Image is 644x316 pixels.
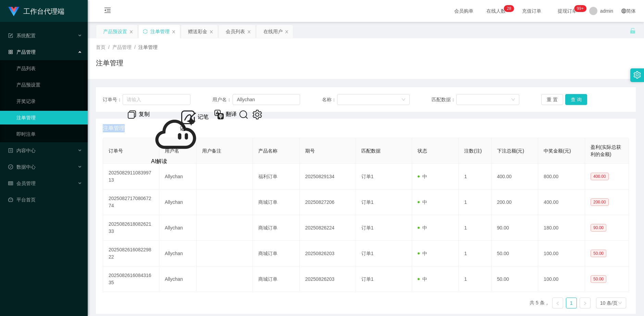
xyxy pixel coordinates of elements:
td: 20250827206 [300,189,356,215]
span: 订单号 [109,148,123,154]
img: QtYUP8cfqPMfAJRDKZHrUPWhEAAAAASUVORK5CYII= [126,109,137,120]
span: 在线人数 [483,9,509,13]
td: 100.00 [538,241,585,266]
span: 会员管理 [8,181,36,186]
div: 产品预设置 [103,25,127,38]
td: 200.00 [492,189,538,215]
img: V078A+5A6nx3rvGSgAAAABJRU5ErkJggg== [252,109,263,120]
i: 图标: check-circle-o [8,164,13,169]
td: 福利订单 [253,164,300,189]
span: / [134,44,136,50]
span: 注数(注) [464,148,482,154]
a: 即时注单 [16,127,82,141]
span: 90.00 [591,224,606,232]
img: 6JHfgLzKFOjSb3L5AAAAAASUVORK5CYII= [238,109,249,120]
span: 注单管理 [138,44,158,50]
p: 8 [509,5,511,12]
td: 1 [459,241,492,266]
td: 400.00 [538,189,585,215]
a: 1 [566,298,577,308]
span: 匹配数据： [432,96,456,103]
td: 20250826203 [300,266,356,292]
td: 商城订单 [253,266,300,292]
li: 共 5 条， [530,298,549,308]
span: 订单1 [361,225,374,231]
span: 产品管理 [112,44,132,50]
td: 20250826224 [300,215,356,241]
span: 订单1 [361,251,374,256]
td: 202508261808262133 [103,215,159,241]
span: 中 [418,199,427,205]
sup: 1000 [574,5,586,12]
td: 100.00 [538,266,585,292]
div: 10 条/页 [600,298,618,308]
i: 图标: down [618,301,622,306]
div: 会员列表 [226,25,245,38]
span: 中 [418,174,427,179]
li: 下一页 [580,298,591,308]
span: 用户名： [212,96,233,103]
td: 商城订单 [253,215,300,241]
div: 注单管理 [150,25,170,38]
i: 图标: unlock [630,28,636,34]
span: 系统配置 [8,33,36,38]
td: 1 [459,189,492,215]
td: 180.00 [538,215,585,241]
td: Allychan [159,164,197,189]
div: 在线用户 [263,25,283,38]
button: 重 置 [541,94,563,105]
td: 1 [459,266,492,292]
img: note_menu_logo.png [180,109,196,126]
span: 订单1 [361,199,374,205]
span: / [108,44,110,50]
h1: 工作台代理端 [23,0,64,22]
span: 提现订单 [554,9,580,13]
span: 首页 [96,44,106,50]
i: 图标: profile [8,148,13,153]
td: 20250829134 [300,164,356,189]
input: 请输入 [233,94,300,105]
a: 产品预设置 [16,78,82,92]
h1: 注单管理 [96,58,123,68]
img: logo.9652507e.png [8,7,19,16]
i: 图标: menu-fold [96,0,119,22]
span: 中 [418,251,427,256]
a: 工作台代理端 [8,8,64,14]
td: 90.00 [492,215,538,241]
span: 中奖金额(元) [544,148,571,154]
td: Allychan [159,215,197,241]
a: 产品列表 [16,62,82,75]
span: 内容中心 [8,148,36,153]
span: 复制 [139,111,150,117]
span: 期号 [305,148,315,154]
span: 订单号： [103,96,123,103]
span: 订单1 [361,276,374,282]
i: 图标: close [129,30,133,34]
i: 图标: close [209,30,213,34]
i: 图标: setting [633,71,641,79]
span: 数据中心 [8,164,36,170]
li: 1 [566,298,577,308]
span: 50.00 [591,275,606,283]
span: 中 [418,276,427,282]
span: 匹配数据 [361,148,381,154]
i: 图标: down [401,97,406,102]
i: 图标: global [621,9,626,13]
i: 图标: left [556,301,560,305]
i: 图标: table [8,181,13,186]
img: BTcnyCAlw1Z8AAAAAElFTkSuQmCC [213,109,224,120]
td: 商城订单 [253,189,300,215]
i: 图标: form [8,33,13,38]
td: 1 [459,164,492,189]
span: 翻译 [226,111,237,117]
span: 产品管理 [8,49,36,55]
td: 商城订单 [253,241,300,266]
span: 充值订单 [519,9,545,13]
li: 上一页 [552,298,563,308]
i: 图标: down [511,97,515,102]
td: 202508271708067274 [103,189,159,215]
div: 赠送彩金 [188,25,207,38]
td: Allychan [159,241,197,266]
td: Allychan [159,266,197,292]
span: 400.00 [591,173,609,180]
